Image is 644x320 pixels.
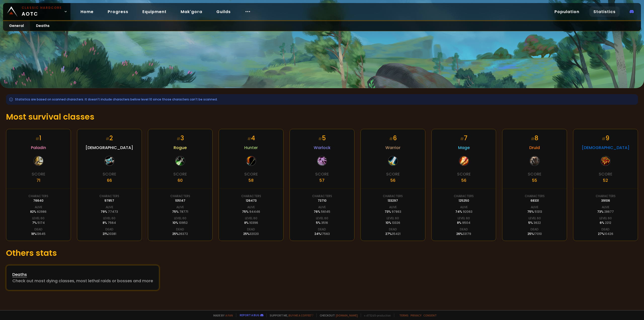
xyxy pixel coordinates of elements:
div: 82 % [30,209,47,214]
div: Dead [105,227,113,232]
div: Level 60 [32,216,45,221]
span: 78771 [179,209,188,214]
a: Report a bug [240,313,259,317]
small: # [35,136,39,142]
a: a fan [225,313,233,317]
span: 33179 [463,232,471,236]
div: 39106 [601,198,610,203]
div: Score [315,171,329,177]
div: Alive [602,205,609,209]
a: Privacy [411,313,421,317]
div: Characters [454,194,474,198]
div: Alive [389,205,397,209]
a: Deaths [30,21,56,31]
div: 55 [532,177,537,184]
div: Dead [34,227,43,232]
span: 56145 [321,209,330,214]
div: Score [32,171,45,177]
div: 52 [603,177,608,184]
span: [DEMOGRAPHIC_DATA] [86,145,133,151]
div: 27 % [598,232,613,236]
span: 2212 [605,221,611,225]
div: 3 [177,134,184,143]
h1: Others stats [6,247,638,259]
small: Classic Hardcore [22,6,62,10]
a: General [3,21,30,31]
div: Dead [531,227,539,232]
a: Terms [399,313,409,317]
a: Classic HardcoreAOTC [3,3,70,20]
div: 26 % [456,232,471,236]
div: 8 % [244,221,258,225]
div: Alive [35,205,42,209]
small: # [318,136,322,142]
div: 75 % [172,209,188,214]
div: Characters [525,194,545,198]
div: Characters [312,194,332,198]
div: 66 [107,177,112,184]
div: 9 [602,134,609,143]
span: Paladin [31,145,46,151]
span: 13326 [392,221,400,225]
div: Level 60 [174,216,186,221]
div: Score [103,171,116,177]
div: 57 [319,177,325,184]
div: 5 % [528,221,541,225]
span: v. d752d5 - production [361,313,391,317]
div: Alive [247,205,255,209]
div: Characters [241,194,261,198]
span: 94446 [249,209,260,214]
span: 62986 [37,209,47,214]
div: 68331 [531,198,539,203]
span: [DEMOGRAPHIC_DATA] [582,145,629,151]
div: Characters [170,194,190,198]
div: 79 % [101,209,118,214]
a: Equipment [138,7,171,17]
span: 3516 [321,221,328,225]
a: Mak'gora [177,7,206,17]
span: 77473 [108,209,118,214]
div: 105147 [175,198,185,203]
div: Alive [106,205,113,209]
div: Level 60 [387,216,399,221]
div: 25 % [172,232,188,236]
div: Score [457,171,471,177]
span: Support me, [266,313,313,317]
div: 2 [106,134,113,143]
div: 6 [389,134,397,143]
div: 25 % [528,232,542,236]
div: Dead [318,227,326,232]
div: 1 [35,134,41,143]
div: 126473 [246,198,257,203]
div: Level 60 [599,216,612,221]
small: # [177,136,180,142]
div: 125250 [459,198,469,203]
div: 73 % [597,209,614,214]
div: 76 % [314,209,330,214]
a: Statistics [589,7,620,17]
div: 133297 [388,198,398,203]
h1: Most survival classes [6,111,638,123]
div: 8 % [103,221,116,225]
div: Check out most dying classes, most lethal raids or bosses and more [12,278,153,284]
a: Consent [423,313,437,317]
div: 73710 [318,198,327,203]
div: Characters [28,194,48,198]
small: # [460,136,464,142]
div: Level 60 [245,216,257,221]
div: 75 % [527,209,542,214]
div: Score [599,171,612,177]
div: 6 % [600,221,611,225]
span: 32020 [250,232,259,236]
div: 73 % [385,209,401,214]
span: Warrior [385,145,400,151]
span: 9504 [462,221,470,225]
small: # [389,136,393,142]
div: Score [528,171,541,177]
a: Guilds [212,7,235,17]
small: # [602,136,606,142]
span: 10396 [249,221,258,225]
span: 13645 [36,232,46,236]
span: 17563 [321,232,330,236]
div: 7 % [32,221,45,225]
